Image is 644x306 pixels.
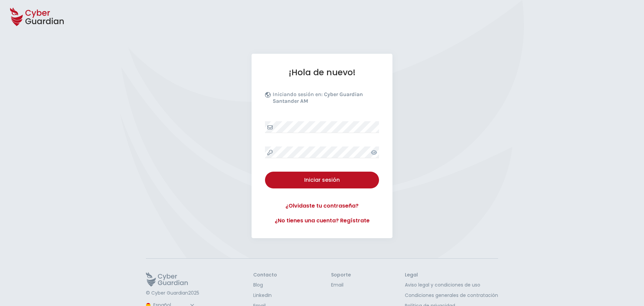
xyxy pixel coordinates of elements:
[265,67,379,78] h1: ¡Hola de nuevo!
[405,272,498,278] h3: Legal
[265,202,379,210] a: ¿Olvidaste tu contraseña?
[146,290,199,296] p: © Cyber Guardian 2025
[253,292,277,299] a: LinkedIn
[331,272,351,278] h3: Soporte
[405,281,498,289] a: Aviso legal y condiciones de uso
[331,281,351,289] a: Email
[405,292,498,299] a: Condiciones generales de contratación
[273,91,363,104] b: Cyber Guardian Santander AM
[253,281,277,289] a: Blog
[253,272,277,278] h3: Contacto
[265,172,379,188] button: Iniciar sesión
[270,176,374,184] div: Iniciar sesión
[265,217,379,225] a: ¿No tienes una cuenta? Regístrate
[273,91,377,108] p: Iniciando sesión en:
